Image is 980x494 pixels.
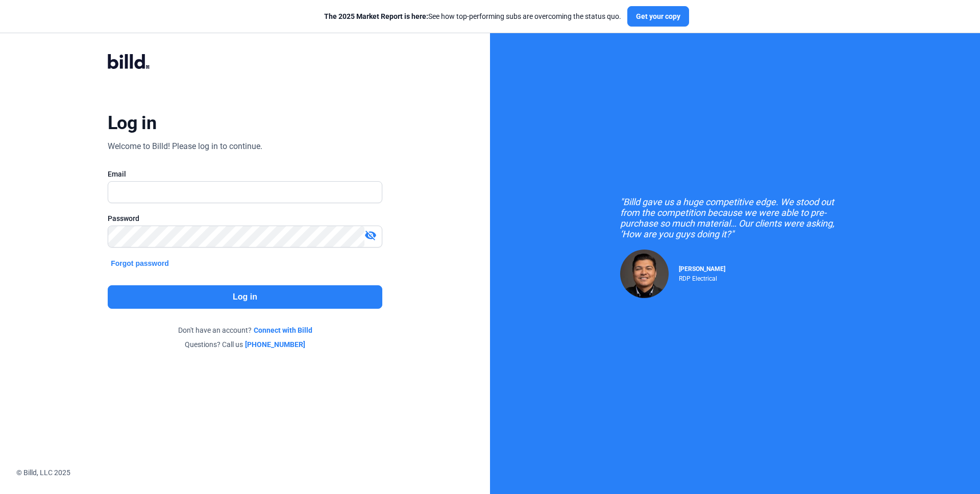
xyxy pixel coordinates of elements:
button: Get your copy [627,6,689,27]
mat-icon: visibility_off [364,229,377,241]
div: Questions? Call us [108,339,382,350]
div: See how top-performing subs are overcoming the status quo. [324,11,621,21]
div: Email [108,169,382,179]
a: [PHONE_NUMBER] [245,339,305,350]
button: Forgot password [108,258,172,269]
div: RDP Electrical [679,273,725,282]
img: Raul Pacheco [620,250,669,298]
div: Password [108,213,382,224]
div: Don't have an account? [108,325,382,335]
span: [PERSON_NAME] [679,265,725,273]
div: Log in [108,112,156,134]
button: Log in [108,285,382,309]
div: Welcome to Billd! Please log in to continue. [108,140,262,153]
div: "Billd gave us a huge competitive edge. We stood out from the competition because we were able to... [620,196,850,239]
a: Connect with Billd [254,325,312,335]
span: The 2025 Market Report is here: [324,12,428,20]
